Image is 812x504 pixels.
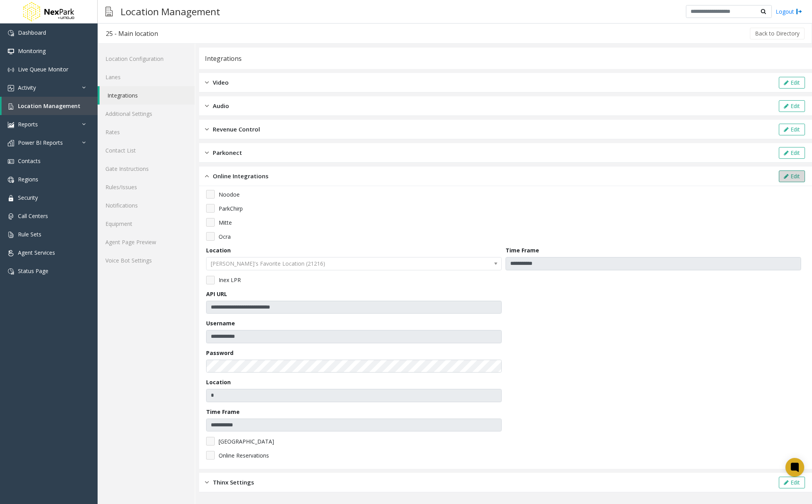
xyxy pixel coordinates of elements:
img: logout [796,7,802,16]
img: 'icon' [8,140,14,146]
span: Ocra [219,232,231,241]
span: Live Queue Monitor [18,66,68,73]
span: Monitoring [18,47,46,55]
label: Time Frame [206,408,240,416]
span: Online Reservations [219,451,269,460]
span: Online Integrations [213,172,269,181]
a: Contact List [98,141,195,160]
button: Edit [779,100,805,112]
img: pageIcon [105,2,113,21]
span: Call Centers [18,212,48,220]
button: Edit [779,77,805,89]
span: Security [18,194,38,201]
img: 'icon' [8,213,14,220]
button: Back to Directory [750,28,805,39]
a: Logout [776,7,802,16]
span: Power BI Reports [18,139,63,146]
span: Activity [18,84,36,91]
img: 'icon' [8,195,14,201]
img: 'icon' [8,103,14,110]
span: Mitte [219,218,232,227]
div: 25 - Main location [106,28,158,39]
label: Username [206,319,235,327]
img: 'icon' [8,232,14,238]
img: closed [205,125,209,134]
button: Edit [779,170,805,182]
a: Location Configuration [98,50,195,68]
span: Dashboard [18,29,46,36]
img: 'icon' [8,250,14,256]
label: Location [206,378,231,386]
img: opened [205,172,209,181]
span: Inex LPR [219,276,241,284]
img: 'icon' [8,177,14,183]
a: Agent Page Preview [98,233,195,251]
span: Revenue Control [213,125,260,134]
span: Video [213,78,229,87]
a: Rates [98,123,195,141]
a: Integrations [100,86,195,105]
label: Location [206,246,231,254]
a: Notifications [98,196,195,215]
a: Equipment [98,215,195,233]
a: Location Management [2,97,98,115]
img: closed [205,78,209,87]
button: Edit [779,147,805,159]
span: Noodoe [219,190,240,199]
span: Thinx Settings [213,478,254,487]
a: Lanes [98,68,195,86]
label: Time Frame [506,246,539,254]
a: Gate Instructions [98,160,195,178]
span: Status Page [18,267,48,275]
img: closed [205,478,209,487]
span: Agent Services [18,249,55,256]
button: Edit [779,477,805,488]
label: Password [206,349,233,357]
img: closed [205,148,209,157]
span: ParkChirp [219,204,243,213]
label: API URL [206,290,227,298]
span: Location Management [18,102,80,110]
span: Rule Sets [18,231,41,238]
img: 'icon' [8,268,14,275]
button: Edit [779,124,805,135]
h3: Location Management [117,2,224,21]
a: Additional Settings [98,105,195,123]
img: 'icon' [8,158,14,165]
div: Integrations [205,53,242,64]
img: 'icon' [8,122,14,128]
span: Regions [18,176,38,183]
a: Rules/Issues [98,178,195,196]
span: Parkonect [213,148,242,157]
img: 'icon' [8,48,14,55]
img: 'icon' [8,67,14,73]
img: closed [205,101,209,110]
img: 'icon' [8,30,14,36]
span: [GEOGRAPHIC_DATA] [219,437,274,445]
span: Contacts [18,157,41,165]
span: Reports [18,121,38,128]
a: Voice Bot Settings [98,251,195,270]
span: Audio [213,101,229,110]
img: 'icon' [8,85,14,91]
